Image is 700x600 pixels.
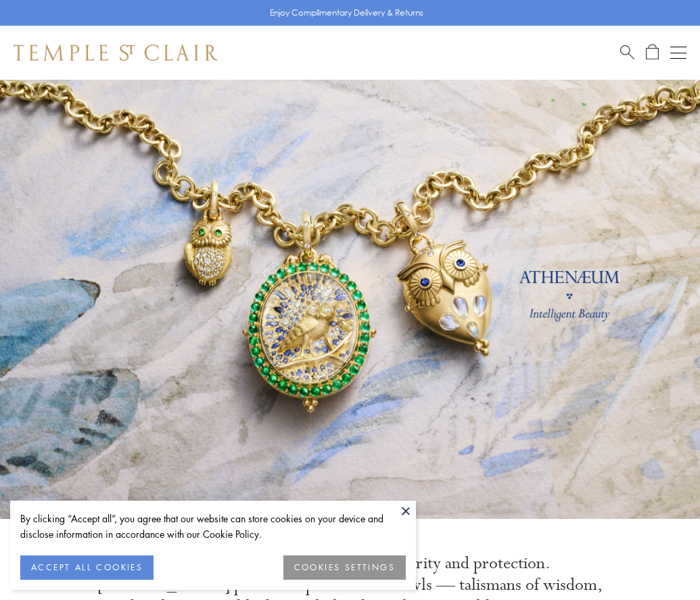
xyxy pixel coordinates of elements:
[646,44,659,61] a: Open Shopping Bag
[620,44,634,61] a: Search
[14,45,218,61] img: Temple St. Clair
[20,511,406,542] div: By clicking “Accept all”, you agree that our website can store cookies on your device and disclos...
[20,555,154,580] button: ACCEPT ALL COOKIES
[270,6,423,20] p: Enjoy Complimentary Delivery & Returns
[283,555,406,580] button: COOKIES SETTINGS
[670,45,686,61] button: Open navigation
